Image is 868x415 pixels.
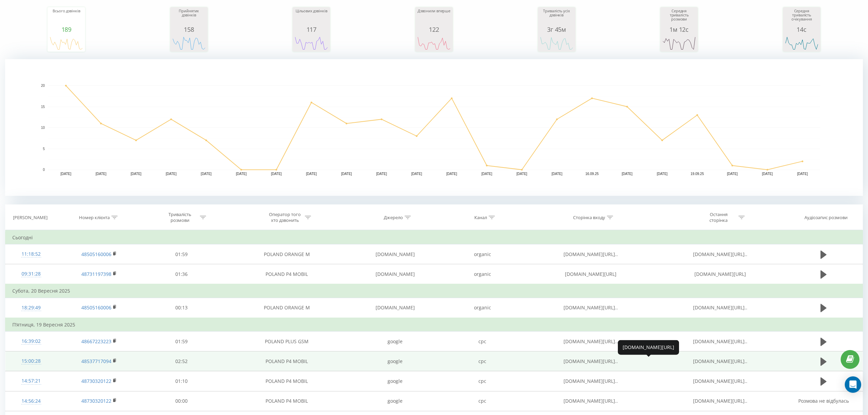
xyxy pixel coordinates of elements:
[222,264,352,284] td: POLAND P4 MOBIL
[693,358,747,364] span: [DOMAIN_NAME][URL]..
[564,358,618,364] span: [DOMAIN_NAME][URL]..
[417,33,451,53] svg: A chart.
[417,9,451,26] div: Дзвонили вперше
[49,9,83,26] div: Всього дзвінків
[482,172,492,176] text: [DATE]
[376,172,387,176] text: [DATE]
[693,378,747,384] span: [DOMAIN_NAME][URL]..
[41,126,45,130] text: 10
[439,298,526,318] td: organic
[141,244,222,264] td: 01:59
[43,168,45,172] text: 0
[411,172,422,176] text: [DATE]
[294,9,328,26] div: Цільових дзвінків
[446,172,457,176] text: [DATE]
[474,215,487,220] div: Канал
[222,351,352,371] td: POLAND P4 MOBIL
[691,172,704,176] text: 19.09.25
[141,351,222,371] td: 02:52
[162,212,198,223] div: Тривалість розмови
[439,371,526,391] td: cpc
[49,33,83,53] svg: A chart.
[384,215,403,220] div: Джерело
[12,247,50,261] div: 11:18:52
[81,358,111,364] a: 48537717094
[294,33,328,53] svg: A chart.
[540,33,574,53] div: A chart.
[222,371,352,391] td: POLAND P4 MOBIL
[693,338,747,345] span: [DOMAIN_NAME][URL]..
[13,215,48,220] div: [PERSON_NAME]
[693,398,747,404] span: [DOMAIN_NAME][URL]..
[798,398,849,404] span: Розмова не відбулась
[172,26,206,33] div: 158
[236,172,247,176] text: [DATE]
[351,351,439,371] td: google
[693,251,747,257] span: [DOMAIN_NAME][URL]..
[172,33,206,53] div: A chart.
[845,376,861,393] div: Open Intercom Messenger
[141,391,222,411] td: 00:00
[81,251,111,257] a: 48505160006
[564,251,618,257] span: [DOMAIN_NAME][URL]..
[81,304,111,311] a: 48505160006
[564,378,618,384] span: [DOMAIN_NAME][URL]..
[341,172,352,176] text: [DATE]
[540,26,574,33] div: 3г 45м
[5,231,863,244] td: Сьогодні
[439,351,526,371] td: cpc
[294,26,328,33] div: 117
[141,371,222,391] td: 01:10
[785,9,819,26] div: Середня тривалість очікування
[12,394,50,408] div: 14:56:24
[351,371,439,391] td: google
[81,378,111,384] a: 48730320122
[623,344,674,351] div: [DOMAIN_NAME][URL]
[439,264,526,284] td: organic
[693,304,747,311] span: [DOMAIN_NAME][URL]..
[306,172,317,176] text: [DATE]
[12,335,50,348] div: 16:39:02
[552,172,562,176] text: [DATE]
[12,301,50,314] div: 18:29:49
[540,9,574,26] div: Тривалість усіх дзвінків
[727,172,738,176] text: [DATE]
[622,172,633,176] text: [DATE]
[201,172,212,176] text: [DATE]
[96,172,107,176] text: [DATE]
[804,215,847,220] div: Аудіозапис розмови
[60,172,71,176] text: [DATE]
[41,84,45,88] text: 20
[12,267,50,281] div: 09:31:28
[785,33,819,53] svg: A chart.
[516,172,527,176] text: [DATE]
[43,147,45,151] text: 5
[564,338,618,345] span: [DOMAIN_NAME][URL]..
[141,264,222,284] td: 01:36
[662,33,696,53] div: A chart.
[439,332,526,351] td: cpc
[222,332,352,351] td: POLAND PLUS GSM
[785,26,819,33] div: 14с
[141,332,222,351] td: 01:59
[662,9,696,26] div: Середня тривалість розмови
[351,332,439,351] td: google
[564,304,618,311] span: [DOMAIN_NAME][URL]..
[655,264,785,284] td: [DOMAIN_NAME][URL]
[439,391,526,411] td: cpc
[81,398,111,404] a: 48730320122
[41,105,45,109] text: 15
[797,172,808,176] text: [DATE]
[762,172,773,176] text: [DATE]
[141,298,222,318] td: 00:13
[5,59,863,196] svg: A chart.
[222,391,352,411] td: POLAND P4 MOBIL
[131,172,141,176] text: [DATE]
[585,172,599,176] text: 16.09.25
[49,26,83,33] div: 189
[166,172,177,176] text: [DATE]
[439,244,526,264] td: organic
